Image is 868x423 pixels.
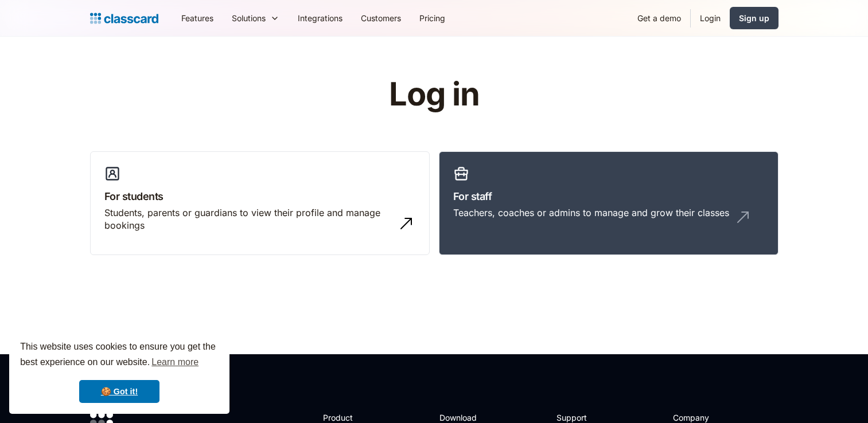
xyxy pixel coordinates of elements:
a: Integrations [289,5,352,31]
div: Teachers, coaches or admins to manage and grow their classes [453,206,729,219]
a: dismiss cookie message [79,380,159,403]
a: For staffTeachers, coaches or admins to manage and grow their classes [439,151,779,256]
h3: For staff [453,189,764,204]
a: For studentsStudents, parents or guardians to view their profile and manage bookings [90,151,430,256]
div: Sign up [739,12,769,24]
a: Sign up [730,7,779,29]
a: Customers [352,5,410,31]
span: This website uses cookies to ensure you get the best experience on our website. [20,340,219,371]
a: Login [691,5,730,31]
h1: Log in [252,77,616,112]
h3: For students [104,189,415,204]
a: home [90,10,158,26]
div: Students, parents or guardians to view their profile and manage bookings [104,206,392,232]
div: cookieconsent [9,329,229,414]
a: Pricing [410,5,454,31]
div: Solutions [232,12,266,24]
a: learn more about cookies [150,354,200,371]
a: Features [172,5,223,31]
a: Get a demo [628,5,690,31]
div: Solutions [223,5,289,31]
